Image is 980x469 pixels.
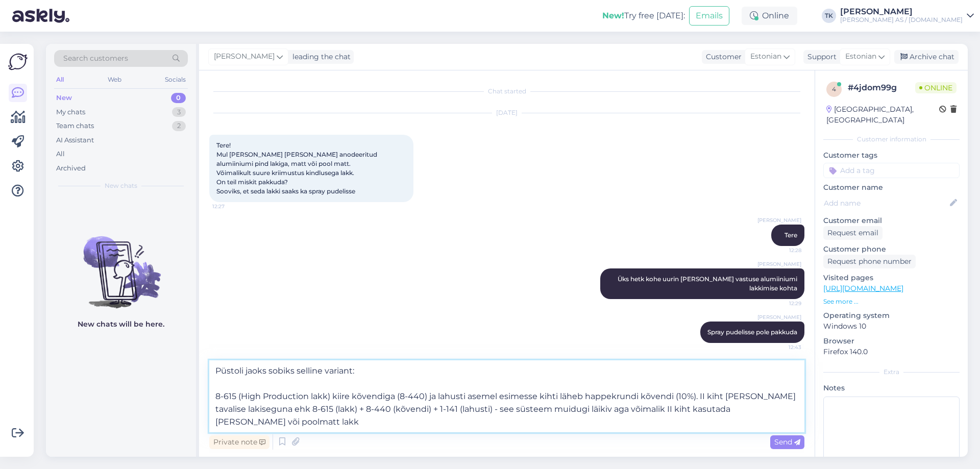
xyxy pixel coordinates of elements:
[702,52,742,62] div: Customer
[845,51,876,62] span: Estonian
[172,107,186,117] div: 3
[894,50,959,64] div: Archive chat
[757,260,801,268] span: [PERSON_NAME]
[56,135,94,145] div: AI Assistant
[54,73,66,86] div: All
[915,82,957,93] span: Online
[209,108,804,117] div: [DATE]
[171,93,186,103] div: 0
[757,216,801,224] span: [PERSON_NAME]
[840,8,963,16] div: [PERSON_NAME]
[823,255,916,268] div: Request phone number
[46,218,196,310] img: No chats
[763,343,801,351] span: 12:43
[163,73,188,86] div: Socials
[106,73,124,86] div: Web
[742,7,797,25] div: Online
[288,52,351,62] div: leading the chat
[209,435,269,449] div: Private note
[56,163,86,174] div: Archived
[823,150,960,161] p: Customer tags
[823,163,960,178] input: Add a tag
[848,82,915,94] div: # 4jdom99g
[823,226,883,240] div: Request email
[689,6,729,26] button: Emails
[105,181,137,190] span: New chats
[757,313,801,321] span: [PERSON_NAME]
[618,275,799,292] span: Üks hetk kohe uurin [PERSON_NAME] vastuse alumiiniumi lakkimise kohta
[209,87,804,96] div: Chat started
[707,328,797,336] span: Spray pudelisse pole pakkuda
[56,121,94,131] div: Team chats
[56,107,85,117] div: My chats
[823,273,960,283] p: Visited pages
[823,310,960,321] p: Operating system
[823,297,960,306] p: See more ...
[832,85,836,93] span: 4
[209,360,804,432] textarea: Püstoli jaoks sobiks selline variant: 8-615 (High Production lakk) kiire kõvendiga (8-440) ja lah...
[822,9,836,23] div: TK
[212,203,251,210] span: 12:27
[56,149,65,159] div: All
[216,141,379,195] span: Tere! Mul [PERSON_NAME] [PERSON_NAME] anodeeritud alumiiniumi pind lakiga, matt või pool matt. Võ...
[823,321,960,332] p: Windows 10
[823,383,960,393] p: Notes
[56,93,72,103] div: New
[823,182,960,193] p: Customer name
[602,11,624,20] b: New!
[78,319,164,330] p: New chats will be here.
[823,244,960,255] p: Customer phone
[763,300,801,307] span: 12:29
[8,52,28,71] img: Askly Logo
[840,16,963,24] div: [PERSON_NAME] AS / [DOMAIN_NAME]
[823,336,960,347] p: Browser
[826,104,939,126] div: [GEOGRAPHIC_DATA], [GEOGRAPHIC_DATA]
[214,51,275,62] span: [PERSON_NAME]
[750,51,781,62] span: Estonian
[763,246,801,254] span: 12:28
[602,10,685,22] div: Try free [DATE]:
[823,215,960,226] p: Customer email
[774,437,800,447] span: Send
[823,367,960,377] div: Extra
[63,53,128,64] span: Search customers
[824,198,948,209] input: Add name
[803,52,837,62] div: Support
[840,8,974,24] a: [PERSON_NAME][PERSON_NAME] AS / [DOMAIN_NAME]
[823,347,960,357] p: Firefox 140.0
[823,284,903,293] a: [URL][DOMAIN_NAME]
[823,135,960,144] div: Customer information
[172,121,186,131] div: 2
[785,231,797,239] span: Tere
